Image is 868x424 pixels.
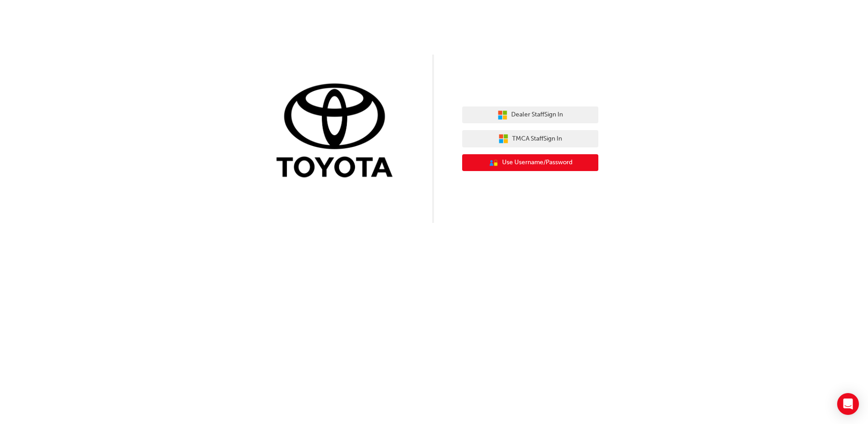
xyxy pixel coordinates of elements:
button: Use Username/Password [462,154,598,172]
span: TMCA Staff Sign In [512,134,562,144]
img: Trak [270,81,406,182]
span: Dealer Staff Sign In [511,110,563,120]
span: Use Username/Password [502,157,572,168]
button: Dealer StaffSign In [462,106,598,124]
button: TMCA StaffSign In [462,130,598,147]
div: Open Intercom Messenger [837,393,859,415]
